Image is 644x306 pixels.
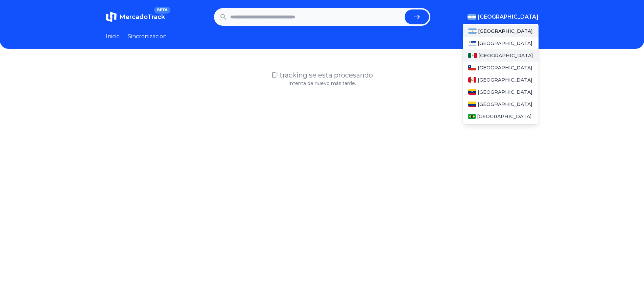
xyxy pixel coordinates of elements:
[463,62,539,74] a: Chile[GEOGRAPHIC_DATA]
[468,14,476,20] img: Argentina
[468,102,476,107] img: Colombia
[478,64,532,71] span: [GEOGRAPHIC_DATA]
[463,98,539,110] a: Colombia[GEOGRAPHIC_DATA]
[478,76,532,83] span: [GEOGRAPHIC_DATA]
[478,52,533,59] span: [GEOGRAPHIC_DATA]
[463,110,539,123] a: Brasil[GEOGRAPHIC_DATA]
[463,37,539,49] a: Uruguay[GEOGRAPHIC_DATA]
[478,101,532,108] span: [GEOGRAPHIC_DATA]
[468,77,476,83] img: Peru
[463,74,539,86] a: Peru[GEOGRAPHIC_DATA]
[478,28,533,35] span: [GEOGRAPHIC_DATA]
[478,40,532,47] span: [GEOGRAPHIC_DATA]
[468,65,476,70] img: Chile
[468,41,476,46] img: Uruguay
[106,12,165,22] a: MercadoTrackBETA
[106,70,539,80] h1: El tracking se esta procesando
[106,80,539,87] p: Intenta de nuevo más tarde.
[106,32,120,41] a: Inicio
[128,32,167,41] a: Sincronizacion
[463,49,539,62] a: Mexico[GEOGRAPHIC_DATA]
[106,12,117,22] img: MercadoTrack
[477,113,532,120] span: [GEOGRAPHIC_DATA]
[468,28,477,34] img: Argentina
[468,13,539,21] button: [GEOGRAPHIC_DATA]
[154,7,170,14] span: BETA
[468,53,477,58] img: Mexico
[119,13,165,21] span: MercadoTrack
[468,89,476,95] img: Venezuela
[463,25,539,37] a: Argentina[GEOGRAPHIC_DATA]
[478,13,539,21] span: [GEOGRAPHIC_DATA]
[463,86,539,98] a: Venezuela[GEOGRAPHIC_DATA]
[468,114,476,119] img: Brasil
[478,89,532,95] span: [GEOGRAPHIC_DATA]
